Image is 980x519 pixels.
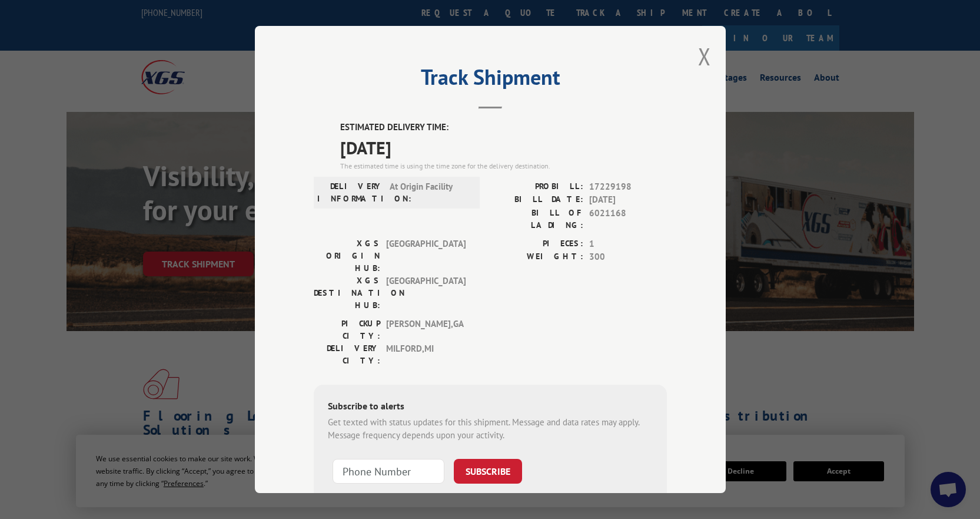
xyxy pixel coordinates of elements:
[589,207,667,232] span: 6021168
[386,318,466,342] span: [PERSON_NAME] , GA
[390,180,469,205] span: At Origin Facility
[314,275,380,312] label: XGS DESTINATION HUB:
[386,275,466,312] span: [GEOGRAPHIC_DATA]
[490,250,583,264] label: WEIGHT:
[328,399,653,416] div: Subscribe to alerts
[340,121,667,134] label: ESTIMATED DELIVERY TIME:
[490,193,583,207] label: BILL DATE:
[386,237,466,275] span: [GEOGRAPHIC_DATA]
[314,342,380,367] label: DELIVERY CITY:
[333,459,444,484] input: Phone Number
[328,491,348,503] strong: Note:
[340,161,667,171] div: The estimated time is using the time zone for the delivery destination.
[317,180,384,205] label: DELIVERY INFORMATION:
[490,207,583,232] label: BILL OF LADING:
[314,318,380,342] label: PICKUP CITY:
[589,193,667,207] span: [DATE]
[314,237,380,275] label: XGS ORIGIN HUB:
[490,180,583,194] label: PROBILL:
[386,342,466,367] span: MILFORD , MI
[454,459,522,484] button: SUBSCRIBE
[328,416,653,442] div: Get texted with status updates for this shipment. Message and data rates may apply. Message frequ...
[314,69,667,91] h2: Track Shipment
[698,41,711,72] button: Close modal
[490,237,583,251] label: PIECES:
[589,180,667,194] span: 17229198
[589,237,667,251] span: 1
[589,250,667,264] span: 300
[340,134,667,161] span: [DATE]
